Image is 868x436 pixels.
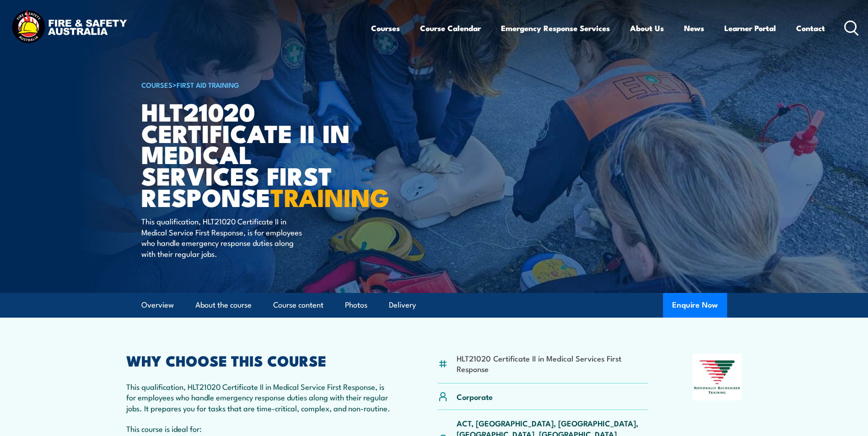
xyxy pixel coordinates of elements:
img: Nationally Recognised Training logo. [693,354,742,400]
a: Overview [141,293,174,317]
a: Emergency Response Services [501,16,610,40]
a: About Us [630,16,664,40]
a: Courses [371,16,400,40]
p: This qualification, HLT21020 Certificate II in Medical Service First Response, is for employees w... [126,381,394,413]
button: Enquire Now [663,293,727,318]
a: Delivery [389,293,416,317]
a: Course content [273,293,323,317]
a: Learner Portal [724,16,776,40]
a: News [684,16,704,40]
strong: TRAINING [270,177,389,215]
a: COURSES [141,80,173,90]
h2: WHY CHOOSE THIS COURSE [126,354,394,367]
p: This qualification, HLT21020 Certificate II in Medical Service First Response, is for employees w... [141,216,308,259]
a: First Aid Training [177,80,239,90]
h1: HLT21020 Certificate II in Medical Services First Response [141,101,367,207]
h6: > [141,79,367,90]
a: Photos [345,293,367,317]
a: Course Calendar [420,16,481,40]
a: About the course [195,293,252,317]
a: Contact [796,16,825,40]
li: HLT21020 Certificate II in Medical Services First Response [457,353,648,374]
p: Corporate [457,391,493,402]
p: This course is ideal for: [126,423,394,434]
